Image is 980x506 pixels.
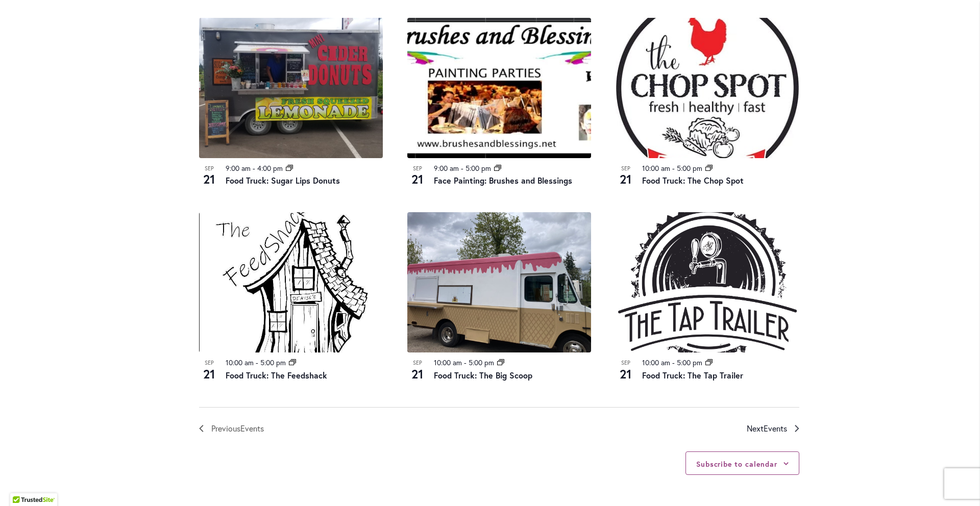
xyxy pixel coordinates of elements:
span: Events [240,423,264,434]
span: 21 [616,365,636,383]
span: 21 [407,365,428,383]
time: 9:00 am [434,163,459,173]
time: 5:00 pm [469,358,494,367]
span: Next [747,422,787,435]
a: Food Truck: The Chop Spot [642,175,744,186]
span: Sep [199,164,219,173]
time: 10:00 am [642,163,670,173]
time: 5:00 pm [465,163,491,173]
span: Sep [616,164,636,173]
span: - [256,358,258,367]
time: 4:00 pm [257,163,283,173]
span: - [464,358,467,367]
a: Next Events [747,422,799,435]
img: THE CHOP SPOT PDX – Food Truck [616,18,799,158]
span: 21 [199,170,219,188]
a: Face Painting: Brushes and Blessings [434,175,572,186]
a: Food Truck: The Tap Trailer [642,370,743,381]
button: Subscribe to calendar [696,459,777,469]
a: Food Truck: Sugar Lips Donuts [226,175,340,186]
span: - [672,358,675,367]
span: 21 [199,365,219,383]
time: 10:00 am [226,358,254,367]
time: 5:00 pm [677,358,702,367]
span: - [672,163,675,173]
iframe: Launch Accessibility Center [8,470,36,498]
img: Brushes and Blessings – Face Painting [407,18,591,158]
span: Sep [199,359,219,367]
span: Previous [211,422,264,435]
img: Food Truck: Sugar Lips Apple Cider Donuts [199,18,383,158]
span: 21 [616,170,636,188]
span: Sep [616,359,636,367]
span: 21 [407,170,428,188]
span: - [253,163,255,173]
span: Sep [407,164,428,173]
span: - [461,163,463,173]
img: Food Truck: The Big Scoop [407,212,591,352]
time: 10:00 am [434,358,462,367]
span: Events [764,423,787,434]
time: 9:00 am [226,163,251,173]
img: Food Truck: The Tap Trailer [616,212,799,352]
a: Food Truck: The Big Scoop [434,370,532,381]
time: 5:00 pm [260,358,286,367]
a: Previous Events [199,422,264,435]
a: Food Truck: The Feedshack [226,370,327,381]
img: The Feedshack [199,212,383,352]
time: 10:00 am [642,358,670,367]
time: 5:00 pm [677,163,702,173]
span: Sep [407,359,428,367]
